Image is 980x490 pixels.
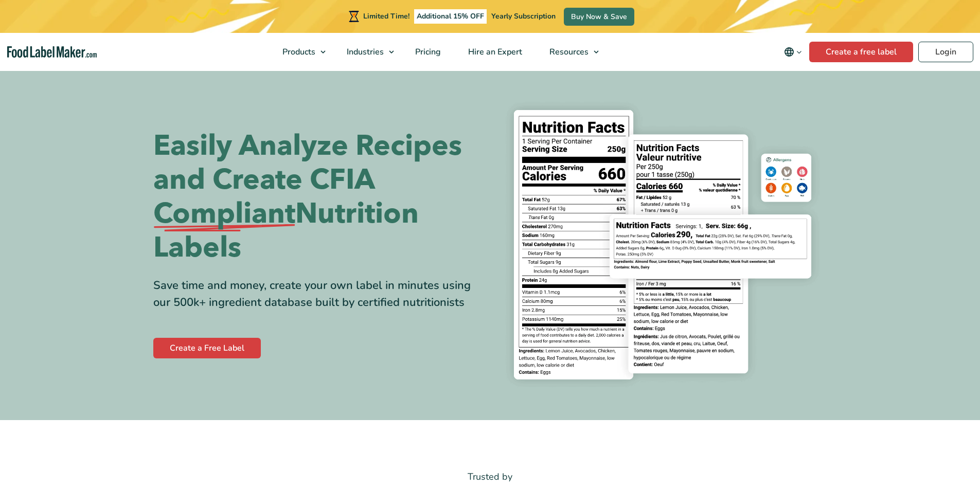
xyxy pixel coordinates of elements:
[153,129,483,265] h1: Easily Analyze Recipes and Create CFIA Nutrition Labels
[153,197,295,231] span: Compliant
[269,33,331,71] a: Products
[153,338,261,358] a: Create a Free Label
[7,46,97,58] a: Food Label Maker homepage
[153,277,483,311] div: Save time and money, create your own label in minutes using our 500k+ ingredient database built b...
[412,46,442,58] span: Pricing
[809,42,913,62] a: Create a free label
[344,46,385,58] span: Industries
[153,469,827,484] p: Trusted by
[279,46,316,58] span: Products
[455,33,533,71] a: Hire an Expert
[536,33,604,71] a: Resources
[777,42,809,62] button: Change language
[333,33,399,71] a: Industries
[414,9,487,24] span: Additional 15% OFF
[465,46,523,58] span: Hire an Expert
[546,46,590,58] span: Resources
[363,11,409,21] span: Limited Time!
[918,42,973,62] a: Login
[491,11,556,21] span: Yearly Subscription
[402,33,452,71] a: Pricing
[564,8,634,26] a: Buy Now & Save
